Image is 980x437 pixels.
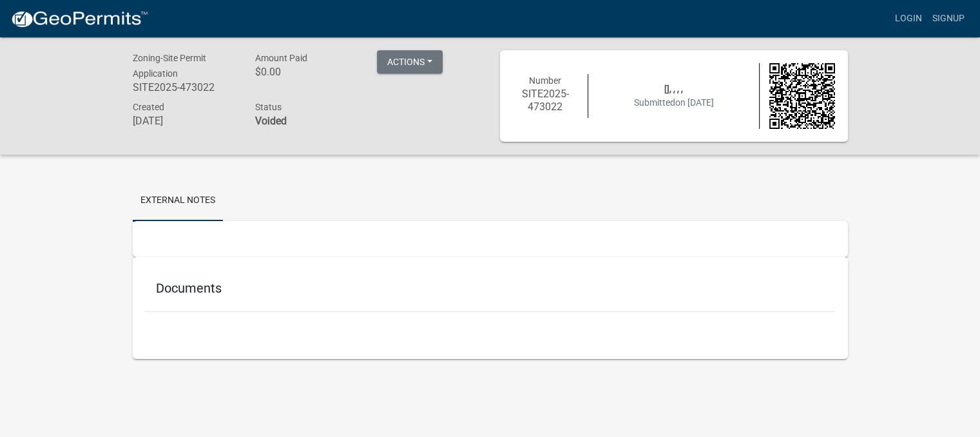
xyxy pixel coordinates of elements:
[156,280,825,296] h5: Documents
[133,81,236,93] h6: SITE2025-473022
[377,50,443,73] button: Actions
[529,75,561,86] span: Number
[890,6,927,31] a: Login
[769,63,835,129] img: QR code
[927,6,970,31] a: Signup
[513,88,579,112] h6: SITE2025-473022
[634,97,714,108] span: Submitted on [DATE]
[255,115,286,127] strong: Voided
[133,180,223,222] a: External Notes
[664,84,683,94] span: [], , , ,
[133,53,206,79] span: Zoning-Site Permit Application
[255,66,358,78] h6: $0.00
[255,53,307,63] span: Amount Paid
[133,102,164,112] span: Created
[255,102,281,112] span: Status
[133,115,236,127] h6: [DATE]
